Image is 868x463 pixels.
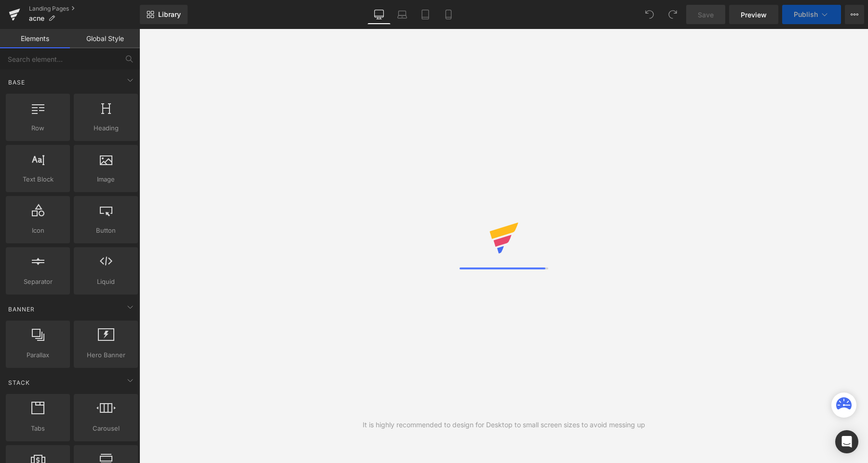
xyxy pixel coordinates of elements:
span: Hero Banner [77,350,135,360]
span: acne [29,14,44,22]
span: Base [7,78,26,87]
span: Save [698,10,714,20]
button: Undo [640,5,659,24]
a: Landing Pages [29,5,140,13]
button: Publish [782,5,841,24]
span: Row [9,123,67,133]
span: Stack [7,378,31,387]
span: Tabs [9,423,67,434]
span: Text Block [9,174,67,184]
span: Heading [77,123,135,133]
button: Redo [663,5,682,24]
a: New Library [140,5,188,24]
div: It is highly recommended to design for Desktop to small screen sizes to avoid messing up [363,420,645,430]
span: Icon [9,225,67,236]
a: Desktop [367,5,391,24]
span: Preview [741,10,767,20]
span: Liquid [77,277,135,287]
a: Mobile [437,5,460,24]
a: Laptop [391,5,414,24]
a: Global Style [70,29,140,48]
a: Preview [729,5,778,24]
span: Parallax [9,350,67,360]
span: Separator [9,277,67,287]
span: Image [77,174,135,184]
span: Library [158,10,181,19]
span: Button [77,225,135,236]
div: Open Intercom Messenger [835,430,858,453]
span: Publish [794,11,818,18]
button: More [845,5,864,24]
a: Tablet [414,5,437,24]
span: Carousel [77,423,135,434]
span: Banner [7,305,36,314]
